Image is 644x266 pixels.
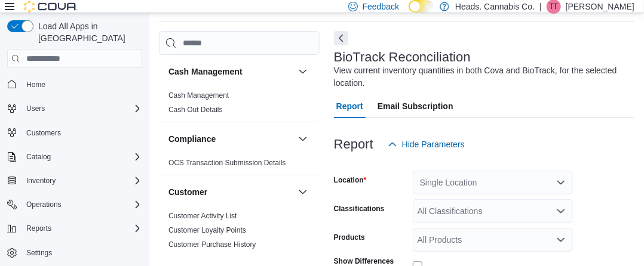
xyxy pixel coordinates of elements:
[168,254,223,264] span: Customer Queue
[2,172,147,189] button: Inventory
[22,245,142,260] span: Settings
[2,196,147,213] button: Operations
[2,100,147,117] button: Users
[26,176,56,185] span: Inventory
[168,91,229,100] span: Cash Management
[22,101,142,116] span: Users
[159,88,320,122] div: Cash Management
[168,105,223,115] span: Cash Out Details
[159,156,320,175] div: Compliance
[168,66,293,78] button: Cash Management
[22,221,56,236] button: Reports
[2,149,147,165] button: Catalog
[22,125,142,140] span: Customers
[334,50,471,64] h3: BioTrack Reconciliation
[168,91,229,100] a: Cash Management
[334,204,385,214] label: Classifications
[168,133,216,145] h3: Compliance
[168,240,256,249] a: Customer Purchase History
[334,64,628,89] div: View current inventory quantities in both Cova and BioTrack, for the selected location.
[168,186,293,198] button: Customer
[402,138,465,150] span: Hide Parameters
[22,150,56,164] button: Catalog
[556,178,566,187] button: Open list of options
[168,106,223,114] a: Cash Out Details
[168,240,256,249] span: Customer Purchase History
[556,235,566,245] button: Open list of options
[383,132,470,156] button: Hide Parameters
[26,104,45,113] span: Users
[2,124,147,141] button: Customers
[168,158,286,168] span: OCS Transaction Submission Details
[378,94,453,118] span: Email Subscription
[334,175,367,185] label: Location
[22,126,66,140] a: Customers
[33,20,142,44] span: Load All Apps in [GEOGRAPHIC_DATA]
[334,233,365,242] label: Products
[296,185,310,199] button: Customer
[22,150,142,164] span: Catalog
[363,1,399,13] span: Feedback
[296,64,310,79] button: Cash Management
[168,159,286,167] a: OCS Transaction Submission Details
[22,197,142,212] span: Operations
[168,133,293,145] button: Compliance
[26,80,45,89] span: Home
[26,248,52,258] span: Settings
[334,137,373,151] h3: Report
[22,76,142,91] span: Home
[26,152,51,162] span: Catalog
[22,78,50,92] a: Home
[168,211,237,221] span: Customer Activity List
[24,1,78,13] img: Cova
[26,224,51,233] span: Reports
[296,132,310,146] button: Compliance
[22,101,50,116] button: Users
[168,212,237,220] a: Customer Activity List
[336,94,363,118] span: Report
[22,221,142,236] span: Reports
[22,246,57,260] a: Settings
[22,197,66,212] button: Operations
[26,128,61,138] span: Customers
[168,226,246,234] a: Customer Loyalty Points
[168,186,207,198] h3: Customer
[22,174,60,188] button: Inventory
[22,174,142,188] span: Inventory
[334,31,348,45] button: Next
[2,244,147,261] button: Settings
[168,225,246,235] span: Customer Loyalty Points
[168,66,243,78] h3: Cash Management
[2,75,147,92] button: Home
[2,220,147,237] button: Reports
[26,200,62,209] span: Operations
[556,206,566,216] button: Open list of options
